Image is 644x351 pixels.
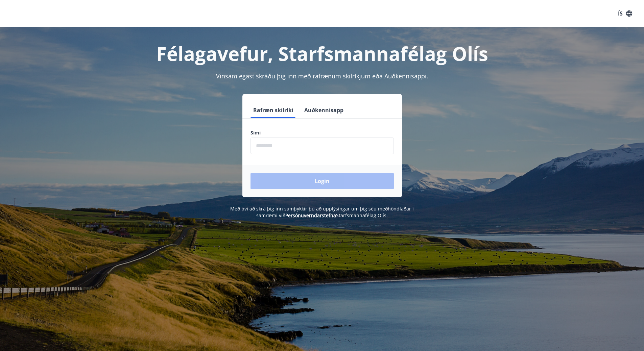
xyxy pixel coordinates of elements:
[216,72,428,80] span: Vinsamlegast skráðu þig inn með rafrænum skilríkjum eða Auðkennisappi.
[87,41,557,66] h1: Félagavefur, Starfsmannafélag Olís
[285,212,336,219] a: Persónuverndarstefna
[614,7,636,20] button: ÍS
[230,205,414,219] span: Með því að skrá þig inn samþykkir þú að upplýsingar um þig séu meðhöndlaðar í samræmi við Starfsm...
[251,102,296,118] button: Rafræn skilríki
[251,129,394,136] label: Sími
[302,102,346,118] button: Auðkennisapp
